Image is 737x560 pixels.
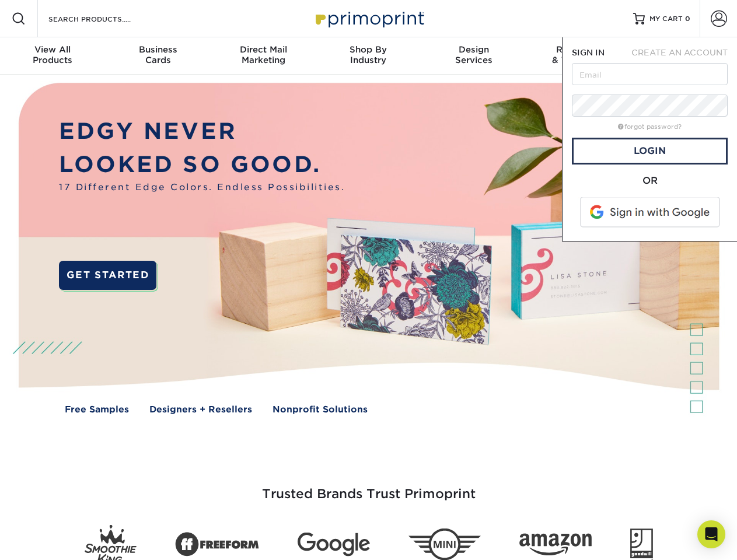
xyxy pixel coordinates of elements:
span: 0 [685,15,690,23]
a: Nonprofit Solutions [273,403,368,416]
span: 17 Different Edge Colors. Endless Possibilities. [59,181,345,194]
img: Amazon [519,534,592,556]
span: SIGN IN [572,48,605,57]
span: Resources [526,44,631,55]
span: CREATE AN ACCOUNT [631,48,728,57]
iframe: Google Customer Reviews [3,524,99,556]
span: MY CART [649,14,683,24]
img: Primoprint [310,6,427,31]
a: Shop ByIndustry [316,37,421,75]
a: Resources& Templates [526,37,631,75]
div: & Templates [526,44,631,65]
input: Email [572,63,728,85]
p: EDGY NEVER [59,115,345,148]
h3: Trusted Brands Trust Primoprint [27,459,710,516]
a: Free Samples [65,403,129,416]
span: Shop By [316,44,421,55]
a: Login [572,138,728,164]
a: Designers + Resellers [149,403,252,416]
div: Open Intercom Messenger [697,520,725,548]
a: Direct MailMarketing [211,37,316,75]
div: Cards [105,44,210,65]
a: GET STARTED [59,261,156,290]
a: DesignServices [421,37,526,75]
div: Industry [316,44,421,65]
img: Goodwill [630,528,653,560]
span: Design [421,44,526,55]
input: SEARCH PRODUCTS..... [47,12,161,26]
span: Direct Mail [211,44,316,55]
div: Services [421,44,526,65]
div: OR [572,174,728,188]
div: Marketing [211,44,316,65]
span: Business [105,44,210,55]
a: BusinessCards [105,37,210,75]
a: forgot password? [618,123,682,131]
img: Google [298,533,370,556]
p: LOOKED SO GOOD. [59,148,345,181]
